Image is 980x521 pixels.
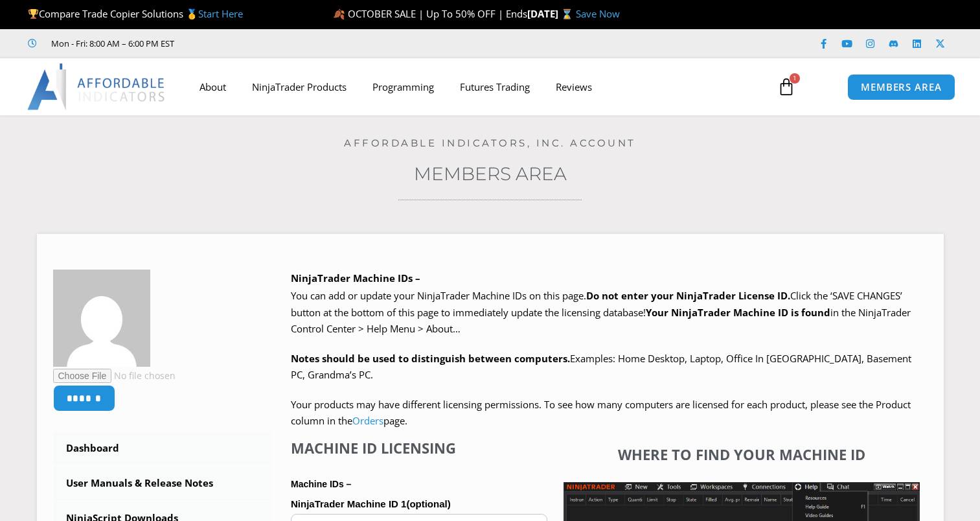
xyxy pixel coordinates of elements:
[187,72,765,102] nav: Menu
[564,446,920,463] h4: Where to find your Machine ID
[861,82,942,92] span: MEMBERS AREA
[291,352,911,382] span: Examples: Home Desktop, Laptop, Office In [GEOGRAPHIC_DATA], Basement PC, Grandma’s PC.
[291,352,570,365] strong: Notes should be used to distinguish between computers.
[406,498,450,509] span: (optional)
[527,7,576,20] strong: [DATE] ⌛
[758,68,815,106] a: 1
[53,467,272,500] a: User Manuals & Release Notes
[192,37,387,50] iframe: Customer reviews powered by Trustpilot
[847,74,955,100] a: MEMBERS AREA
[291,272,420,284] b: NinjaTrader Machine IDs –
[291,479,351,489] strong: Machine IDs –
[27,64,166,110] img: LogoAI | Affordable Indicators – NinjaTrader
[576,7,620,20] a: Save Now
[48,36,174,51] span: Mon - Fri: 8:00 AM – 6:00 PM EST
[414,163,567,185] a: Members Area
[28,9,38,19] img: 🏆
[447,72,543,102] a: Futures Trading
[291,494,547,514] label: NinjaTrader Machine ID 1
[352,414,383,427] a: Orders
[543,72,605,102] a: Reviews
[344,137,636,149] a: Affordable Indicators, Inc. Account
[646,306,830,319] strong: Your NinjaTrader Machine ID is found
[359,72,447,102] a: Programming
[187,72,239,102] a: About
[291,289,911,335] span: Click the ‘SAVE CHANGES’ button at the bottom of this page to immediately update the licensing da...
[790,73,800,84] span: 1
[291,398,911,428] span: Your products may have different licensing permissions. To see how many computers are licensed fo...
[239,72,359,102] a: NinjaTrader Products
[53,432,272,465] a: Dashboard
[28,7,243,20] span: Compare Trade Copier Solutions 🥇
[586,289,790,302] b: Do not enter your NinjaTrader License ID.
[333,7,527,20] span: 🍂 OCTOBER SALE | Up To 50% OFF | Ends
[53,270,150,367] img: 698de9d3a4b3fac05368501df799d94a764755f0513a12cba61beec75de91eb9
[291,439,547,456] h4: Machine ID Licensing
[291,289,586,302] span: You can add or update your NinjaTrader Machine IDs on this page.
[198,7,243,20] a: Start Here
